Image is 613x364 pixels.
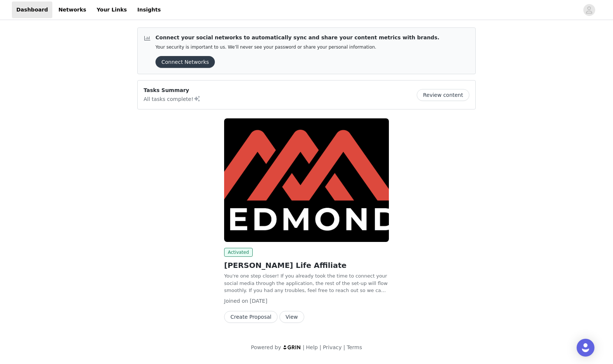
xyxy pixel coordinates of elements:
[303,344,305,350] span: |
[279,311,304,323] button: View
[586,4,593,16] div: avatar
[343,344,345,350] span: |
[224,248,253,257] span: Activated
[224,298,248,304] span: Joined on
[251,344,281,350] span: Powered by
[155,45,439,50] p: Your security is important to us. We’ll never see your password or share your personal information.
[155,34,439,42] p: Connect your social networks to automatically sync and share your content metrics with brands.
[283,345,301,350] img: logo
[224,311,278,323] button: Create Proposal
[54,1,91,18] a: Networks
[155,56,215,68] button: Connect Networks
[144,86,201,94] p: Tasks Summary
[279,314,304,320] a: View
[577,339,594,357] div: Open Intercom Messenger
[224,260,389,271] h2: [PERSON_NAME] Life Affiliate
[306,344,318,350] a: Help
[12,1,52,18] a: Dashboard
[319,344,321,350] span: |
[92,1,131,18] a: Your Links
[133,1,165,18] a: Insights
[323,344,342,350] a: Privacy
[224,272,389,294] p: You're one step closer! If you already took the time to connect your social media through the app...
[250,298,267,304] span: [DATE]
[417,89,469,101] button: Review content
[347,344,362,350] a: Terms
[224,118,389,242] img: Redmond
[144,94,201,103] p: All tasks complete!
